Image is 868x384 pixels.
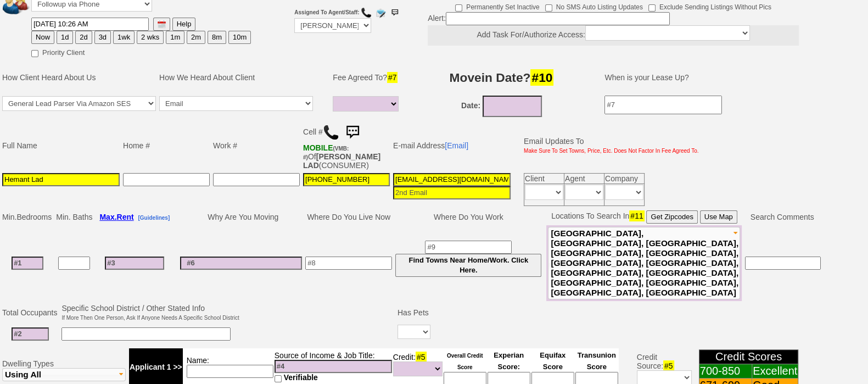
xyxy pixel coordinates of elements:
[305,257,392,270] input: #8
[564,173,604,183] td: Agent
[294,9,359,15] b: Assigned To Agent/Staff:
[804,57,820,63] a: Delete
[714,46,730,55] font: Log
[714,35,730,44] font: Log
[121,120,211,171] td: Home #
[752,364,798,379] td: Excellent
[301,120,391,171] td: Cell # Of (CONSUMER)
[138,213,170,221] a: [Guidelines]
[44,46,136,55] i: Incoming Call Received
[387,72,398,83] span: #7
[714,18,752,24] b: Performed By:
[389,7,400,18] img: sms.png
[494,351,524,371] font: Experian Score:
[663,360,674,371] span: #5
[700,210,737,224] button: Use Map
[75,31,92,44] button: 2d
[411,68,592,87] h3: Movein Date?
[394,209,543,225] td: Where Do You Work
[1,10,42,16] font: 33 seconds Ago
[393,186,511,199] input: 2nd Email
[646,210,697,224] button: Get Zipcodes
[158,20,166,29] img: [calendar icon]
[757,1,822,9] a: Disable Client Notes
[548,227,740,299] button: [GEOGRAPHIC_DATA], [GEOGRAPHIC_DATA], [GEOGRAPHIC_DATA], [GEOGRAPHIC_DATA], [GEOGRAPHIC_DATA], [G...
[44,85,301,114] i: Changes Made: [DATE] 09:13:00 (Originally: [DATE] 07:51:49) 148 (Originally: 0)
[648,4,656,12] input: Exclude Sending Listings Without Pics
[303,143,349,161] b: T-Mobile USA, Inc.
[396,302,432,323] td: Has Pets
[31,45,85,58] label: Priority Client
[455,4,462,12] input: Permanently Set Inactive
[275,360,392,373] input: #4
[44,55,50,68] p: f
[578,351,616,371] font: Transunion Score
[447,353,483,370] font: Overall Credit Score
[714,82,788,100] b: [PERSON_NAME]
[604,173,645,183] td: Company
[714,65,788,83] b: [PERSON_NAME]
[12,327,49,341] input: #2
[44,18,203,27] i: [PERSON_NAME] Called Client via CTC
[699,364,752,379] td: 700-850
[57,31,73,44] button: 1d
[303,146,349,160] font: (VMB: #)
[44,104,126,114] b: Assigned To Agent:
[303,152,380,170] b: [PERSON_NAME] LAD
[304,209,394,225] td: Where Do You Live Now
[187,31,205,44] button: 2m
[44,35,136,44] i: Incoming Call Received
[94,31,111,44] button: 3d
[593,61,816,94] td: When is your Lease Up?
[425,241,512,254] input: #9
[361,7,372,18] img: call.png
[789,57,802,63] font: [ ]
[445,141,468,150] a: [Email]
[31,50,38,57] input: Priority Client
[524,148,699,154] font: Make Sure To Set Towns, Price, Etc. Does Not Factor In Fee Agreed To.
[714,68,752,74] b: Performed By:
[395,254,541,277] button: Find Towns Near Home/Work. Click Here.
[530,69,553,86] span: #10
[323,124,339,141] img: call.png
[44,115,707,214] u: Loremi do sitametcon adipiscinge seddo Eiusm Te, Incidid, UT, 81033 - l {etdo-magnaaliqu: enim} A...
[137,31,164,44] button: 2 wks
[524,173,564,183] td: Client
[16,213,52,221] span: Bedrooms
[1,61,158,94] td: How Client Heard About Us
[166,31,184,44] button: 1m
[1,1,42,17] b: [DATE]
[138,215,170,221] b: [Guidelines]
[742,209,822,225] td: Search Comments
[540,351,565,371] font: Equifax Score
[516,120,701,171] td: Email Updates To
[723,1,755,9] a: Hide Logs
[61,315,239,321] font: If More Then One Person, Ask If Anyone Needs A Specific School District
[714,85,752,91] b: Performed By:
[54,209,94,225] td: Min. Baths
[428,12,799,46] div: Alert:
[284,373,318,382] span: Verifiable
[714,57,788,66] b: [PERSON_NAME]
[551,212,737,220] nobr: Locations To Search In
[228,31,251,44] button: 10m
[1,120,121,171] td: Full Name
[303,143,333,152] font: MOBILE
[172,18,196,31] button: Help
[208,31,226,44] button: 8m
[12,257,43,270] input: #1
[551,229,738,297] span: [GEOGRAPHIC_DATA], [GEOGRAPHIC_DATA], [GEOGRAPHIC_DATA], [GEOGRAPHIC_DATA], [GEOGRAPHIC_DATA], [G...
[44,68,373,77] i: Assigned Agent Changed From Nobody To [PERSON_NAME] By [PERSON_NAME]
[31,31,54,44] button: Now
[714,115,730,125] font: Log
[791,57,800,63] a: Edit
[341,121,363,143] img: sms.png
[416,352,427,363] span: #5
[461,101,480,110] b: Date:
[393,173,511,186] input: 1st Email - Question #0
[105,257,164,270] input: #3
[629,210,644,221] span: #11
[113,31,135,44] button: 1wk
[803,57,821,63] font: [ ]
[545,4,552,12] input: No SMS Auto Listing Updates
